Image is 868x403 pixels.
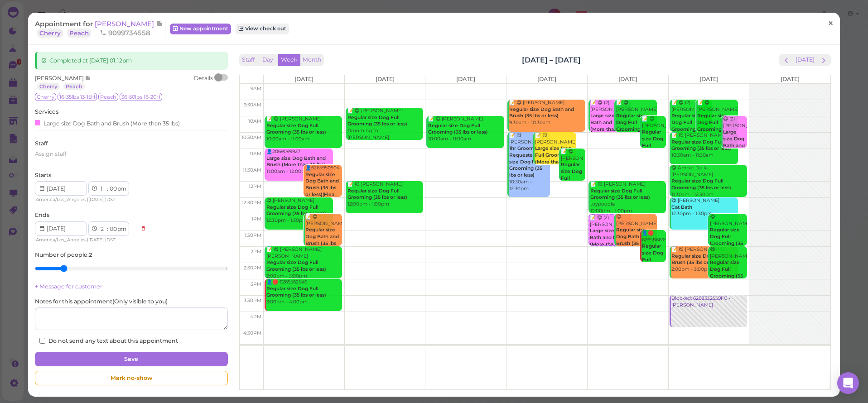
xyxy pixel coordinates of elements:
[156,19,163,28] span: Note
[428,123,488,135] b: Regular size Dog Full Grooming (35 lbs or less)
[616,100,657,166] div: 📝 😋 [PERSON_NAME] bishon has been to other stores 9:30am - 10:30am
[347,108,423,148] div: 📝 😋 [PERSON_NAME] Grooming for [PERSON_NAME] 9:45am - 10:45am
[250,151,261,157] span: 11am
[347,181,423,208] div: 📝 😋 [PERSON_NAME] 12:00pm - 1:00pm
[248,118,261,124] span: 10am
[244,297,261,303] span: 3:30pm
[35,150,67,157] span: Assign staff
[779,54,793,66] button: prev
[837,372,859,394] div: Open Intercom Messenger
[88,237,104,243] span: [DATE]
[535,145,571,171] b: Large size Dog Full Grooming (More than 35 lbs)
[35,297,168,306] label: Notes for this appointment ( Only visible to you )
[257,54,279,66] button: Day
[266,204,326,217] b: Regular size Dog Full Grooming (35 lbs or less)
[35,171,51,179] label: Starts
[509,106,574,119] b: Regular size Dog Bath and Brush (35 lbs or less)
[671,113,704,139] b: Regular size Dog Full Grooming (35 lbs or less)
[561,162,585,201] b: Regular size Dog Full Grooming (35 lbs or less)
[710,259,743,285] b: Regular size Dog Full Grooming (35 lbs or less)
[560,149,585,228] div: 📝 😋 [PERSON_NAME] shitzu poodle 11:00am - 12:00pm
[120,93,162,101] span: 36-50lbs 16-20H
[239,54,257,66] button: Staff
[590,228,627,254] b: Large size Dog Bath and Brush (More than 35 lbs)
[266,286,326,298] b: Regular size Dog Full Grooming (35 lbs or less)
[509,145,556,178] b: 1hr Groomer Requested|Regular size Dog Full Grooming (35 lbs or less)
[671,132,738,159] div: 📝 😋 [PERSON_NAME] 10:30am - 11:30am
[35,283,102,290] a: + Message for customer
[35,251,92,259] label: Number of people :
[509,132,550,192] div: 📝 😋 [PERSON_NAME] 10:30am - 12:30pm
[243,330,261,336] span: 4:30pm
[35,19,163,37] a: [PERSON_NAME] Cherry Peach
[251,281,261,287] span: 3pm
[305,227,339,253] b: Regular size Dog Bath and Brush (35 lbs or less)
[249,183,261,189] span: 12pm
[723,129,745,175] b: Large size Dog Bath and Brush (More than 35 lbs)
[266,197,333,224] div: 😋 [PERSON_NAME] 12:30pm - 1:30pm
[347,188,407,201] b: Regular size Dog Full Grooming (35 lbs or less)
[671,178,731,191] b: Regular size Dog Full Grooming (35 lbs or less)
[642,129,666,168] b: Regular size Dog Full Grooming (35 lbs or less)
[616,113,649,139] b: Regular size Dog Full Grooming (35 lbs or less)
[242,200,261,206] span: 12:30pm
[671,253,736,266] b: Regular size Dog Bath and Brush (35 lbs or less)
[793,54,817,66] button: [DATE]
[828,17,834,30] span: ×
[251,249,261,254] span: 2pm
[194,74,213,91] div: Details
[671,204,692,210] b: Cat Bath
[35,196,136,204] div: | |
[89,251,92,258] b: 2
[671,100,712,153] div: 📝 😋 (2) [PERSON_NAME] 9:30am - 10:30am
[266,149,333,175] div: 👤2069099927 11:00am - 12:00pm
[35,236,136,244] div: | |
[100,29,150,37] span: 9099734558
[697,100,738,153] div: 📝 😋 [PERSON_NAME] 9:30am - 10:30am
[709,214,747,267] div: 😋 [PERSON_NAME] 1:00pm - 2:00pm
[266,116,342,143] div: 📝 😋 [PERSON_NAME] 10:00am - 11:00am
[266,155,326,168] b: Large size Dog Bath and Brush (More than 35 lbs)
[535,132,576,186] div: 📝 😋 [PERSON_NAME] 10:30am - 11:30am
[37,83,60,90] a: Cherry
[266,123,326,135] b: Regular size Dog Full Grooming (35 lbs or less)
[616,227,653,253] b: Regular size Dog Bath and Brush (35 lbs or less)
[699,76,719,82] span: [DATE]
[347,115,407,127] b: Regular size Dog Full Grooming (35 lbs or less)
[616,214,657,260] div: 😋 [PERSON_NAME] 1:00pm - 2:00pm
[36,237,86,243] span: America/Los_Angeles
[590,113,627,139] b: Large size Dog Bath and Brush (More than 35 lbs)
[58,93,97,101] span: 16-35lbs 13-15H
[428,116,504,143] div: 📝 😋 [PERSON_NAME] 10:00am - 11:00am
[710,227,743,253] b: Regular size Dog Full Grooming (35 lbs or less)
[241,134,261,140] span: 10:30am
[243,167,261,173] span: 11:30am
[590,181,666,214] div: 📝 😋 [PERSON_NAME] toypoodle 12:00pm - 1:00pm
[709,246,747,300] div: 😋 [PERSON_NAME] 2:00pm - 3:00pm
[35,108,58,116] label: Services
[35,93,56,101] span: Cherry
[671,246,738,273] div: 📝 😋 [PERSON_NAME] 2:00pm - 3:00pm
[35,371,227,385] div: Mark no-show
[35,52,227,70] div: Completed at [DATE] 01:12pm
[245,232,261,238] span: 1:30pm
[590,100,631,153] div: 📝 😋 (2) [PERSON_NAME] 9:30am - 10:30am
[251,216,261,222] span: 1pm
[35,211,49,219] label: Ends
[590,188,650,201] b: Regular size Dog Full Grooming (35 lbs or less)
[822,13,839,34] a: ×
[250,314,261,320] span: 4pm
[266,279,342,306] div: 👤🛑 6265562546 3:00pm - 4:00pm
[278,54,300,66] button: Week
[305,214,342,267] div: 📝 😋 [PERSON_NAME] 1:00pm - 2:00pm
[671,165,747,198] div: 😋 Amber De la [PERSON_NAME] 11:30am - 12:30pm
[305,165,342,218] div: 👤6265950504 11:30am - 12:30pm
[244,265,261,271] span: 2:30pm
[67,29,91,38] a: Peach
[266,259,326,272] b: Regular size Dog Full Grooming (35 lbs or less)
[305,172,339,204] b: Regular size Dog Bath and Brush (35 lbs or less)|Flea Bath
[697,113,730,139] b: Regular size Dog Full Grooming (35 lbs or less)
[35,19,165,38] div: Appointment for
[509,100,585,126] div: 📝 😋 [PERSON_NAME] 9:30am - 10:30am
[35,118,180,128] div: Large size Dog Bath and Brush (More than 35 lbs)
